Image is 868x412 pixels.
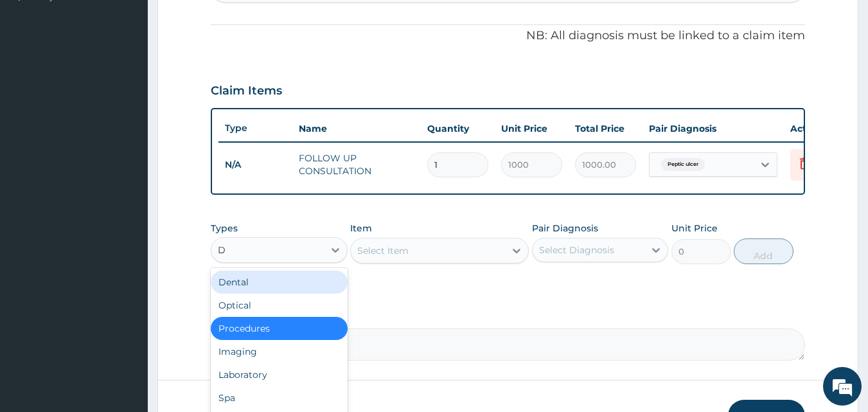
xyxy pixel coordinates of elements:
th: Actions [784,116,848,141]
td: FOLLOW UP CONSULTATION [292,145,421,184]
div: Dental [211,271,348,294]
button: Add [734,238,793,264]
th: Pair Diagnosis [642,116,784,141]
div: Laboratory [211,363,348,386]
label: Unit Price [671,222,718,235]
div: Minimize live chat window [211,6,242,37]
td: N/A [218,153,292,177]
label: Item [350,222,372,235]
label: Comment [211,310,806,321]
div: Procedures [211,317,348,340]
th: Total Price [569,116,642,141]
h3: Claim Items [211,84,282,98]
span: We're online! [75,124,177,254]
div: Imaging [211,340,348,363]
span: Peptic ulcer [661,158,705,171]
div: Select Item [357,244,409,257]
div: Spa [211,386,348,409]
th: Type [218,116,292,140]
div: Select Diagnosis [539,244,614,256]
label: Types [211,223,238,234]
th: Unit Price [495,116,569,141]
div: Optical [211,294,348,317]
textarea: Type your message and hit 'Enter' [6,275,245,320]
div: Chat with us now [67,72,216,89]
th: Name [292,116,421,141]
th: Quantity [421,116,495,141]
label: Pair Diagnosis [532,222,598,235]
p: NB: All diagnosis must be linked to a claim item [211,28,806,44]
img: d_794563401_company_1708531726252_794563401 [24,64,52,96]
